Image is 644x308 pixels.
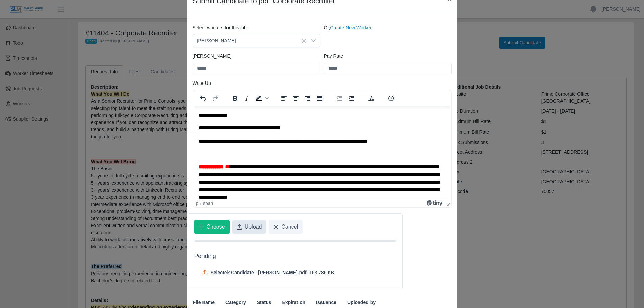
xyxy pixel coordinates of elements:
[203,200,213,206] div: span
[365,94,377,103] button: Clear formatting
[278,94,290,103] button: Align left
[229,94,241,103] button: Bold
[232,220,266,234] button: Upload
[314,94,325,103] button: Justify
[345,94,357,103] button: Increase indent
[245,223,262,231] span: Upload
[316,299,336,306] span: Issuance
[385,94,397,103] button: Help
[281,223,298,231] span: Cancel
[257,299,271,306] span: Status
[193,80,211,87] label: Write Up
[211,269,307,276] span: Selectek Candidate - [PERSON_NAME].pdf
[193,34,307,47] span: Terrance Addison
[269,220,303,234] button: Cancel
[322,24,453,47] div: Or,
[207,223,225,231] span: Choose
[193,53,232,60] label: [PERSON_NAME]
[324,53,343,60] label: Pay Rate
[209,94,221,103] button: Redo
[302,94,313,103] button: Align right
[200,200,201,206] div: ›
[241,94,253,103] button: Italic
[290,94,302,103] button: Align center
[427,200,444,206] a: Powered by Tiny
[193,106,451,199] iframe: Rich Text Area
[193,299,215,306] span: File name
[194,220,230,234] button: Choose
[194,253,396,260] h5: Pending
[334,94,345,103] button: Decrease indent
[193,24,247,31] label: Select workers for this job
[444,199,451,207] div: Press the Up and Down arrow keys to resize the editor.
[5,5,252,210] body: Rich Text Area. Press ALT-0 for help.
[253,94,270,103] div: Background color Black
[196,200,199,206] div: p
[197,94,209,103] button: Undo
[225,299,246,306] span: Category
[282,299,305,306] span: Expiration
[306,269,334,276] span: - 163.786 KB
[347,299,376,306] span: Uploaded by
[330,25,372,30] a: Create New Worker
